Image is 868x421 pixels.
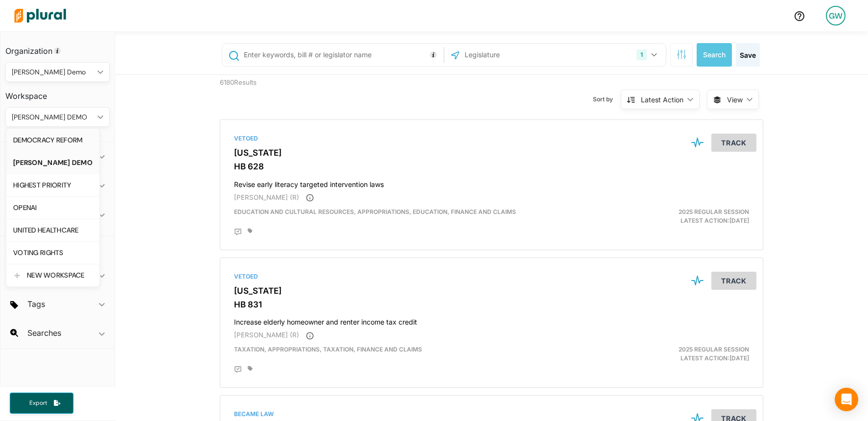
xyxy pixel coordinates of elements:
span: Education and Cultural Resources, Appropriations, Education, Finance and Claims [234,208,516,215]
span: Search Filters [677,49,686,58]
div: Open Intercom Messenger [835,388,858,411]
span: [PERSON_NAME] (R) [234,331,299,339]
h3: [US_STATE] [234,148,749,158]
a: GW [818,2,853,29]
h4: Saved [0,236,115,260]
div: Add Position Statement [234,366,242,374]
div: Tooltip anchor [53,47,62,55]
button: Track [711,272,756,290]
div: Add Position Statement [234,228,242,236]
input: Legislature [464,46,568,64]
div: [PERSON_NAME] DEMO [12,112,94,122]
div: Add tags [248,366,253,372]
span: View [727,94,743,105]
div: Latest Action: [DATE] [580,208,756,225]
div: NEW WORKSPACE [27,271,93,280]
button: 1 [633,46,663,64]
h3: Workspace [5,82,110,103]
div: HIGHEST PRIORITY [13,181,93,189]
button: Search [697,43,732,67]
button: Save [736,43,760,67]
h4: Revise early literacy targeted intervention laws [234,176,749,189]
h4: Increase elderly homeowner and renter income tax credit [234,313,749,327]
div: GW [826,6,845,25]
h3: HB 628 [234,162,749,171]
a: VOTING RIGHTS [6,241,99,264]
span: Taxation, Appropriations, Taxation, Finance and Claims [234,346,422,353]
span: Sort by [593,95,621,104]
div: Latest Action: [DATE] [580,345,756,363]
div: OPENAI [13,204,93,212]
a: NEW WORKSPACE [6,264,99,286]
button: Export [10,393,73,414]
span: Export [23,399,54,407]
span: 2025 Regular Session [679,346,749,353]
div: Latest Action [641,94,683,105]
button: Track [711,134,756,152]
div: VOTING RIGHTS [13,249,93,257]
div: [PERSON_NAME] Demo [12,67,94,77]
span: 2025 Regular Session [679,208,749,215]
a: UNITED HEALTHCARE [6,219,99,241]
div: [PERSON_NAME] DEMO [13,159,93,167]
div: Add tags [248,228,253,234]
div: Tooltip anchor [429,50,438,59]
input: Enter keywords, bill # or legislator name [243,46,441,64]
h3: HB 831 [234,300,749,309]
span: [PERSON_NAME] (R) [234,193,299,201]
h3: [US_STATE] [234,286,749,296]
div: UNITED HEALTHCARE [13,226,93,234]
div: Vetoed [234,272,749,281]
div: DEMOCRACY REFORM [13,136,93,144]
h3: Organization [5,37,110,58]
a: DEMOCRACY REFORM [6,129,99,151]
div: 6180 Results [212,75,352,112]
a: OPENAI [6,196,99,219]
div: Vetoed [234,134,749,143]
a: HIGHEST PRIORITY [6,174,99,196]
a: [PERSON_NAME] DEMO [6,151,99,174]
div: 1 [636,49,647,60]
h2: Tags [27,299,45,309]
div: Became Law [234,410,749,419]
h2: Searches [27,327,61,338]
